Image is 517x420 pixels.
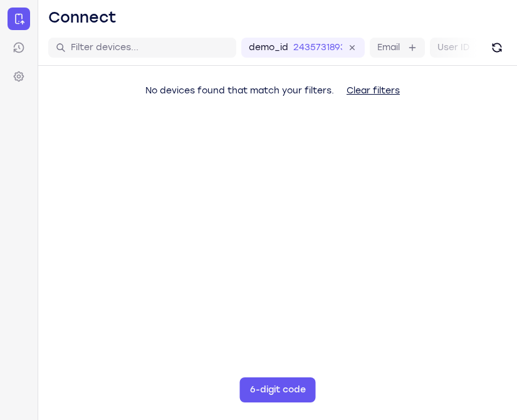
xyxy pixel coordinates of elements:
[8,8,30,30] a: Connect
[8,36,30,59] a: Sessions
[377,41,400,54] label: Email
[437,41,469,54] label: User ID
[145,85,334,96] span: No devices found that match your filters.
[8,65,30,88] a: Settings
[240,377,316,402] button: 6-digit code
[487,38,507,58] button: Refresh
[249,41,288,54] label: demo_id
[71,41,229,54] input: Filter devices...
[48,8,117,28] h1: Connect
[337,78,410,103] button: Clear filters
